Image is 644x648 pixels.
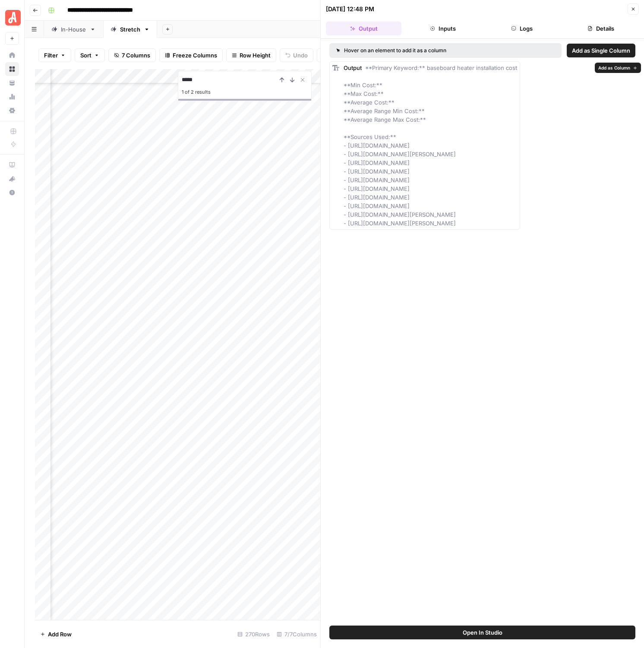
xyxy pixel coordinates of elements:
a: AirOps Academy [5,158,19,172]
img: Angi Logo [5,10,21,25]
div: In-House [61,25,86,34]
a: Settings [5,104,19,117]
span: Add Row [48,630,72,639]
div: Hover on an element to add it as a column [336,47,501,54]
a: Browse [5,62,19,76]
span: Row Height [240,51,271,60]
a: Usage [5,90,19,104]
div: [DATE] 12:48 PM [326,5,374,13]
a: Your Data [5,76,19,90]
span: Undo [293,51,308,60]
button: Filter [38,48,71,62]
button: Add as Column [595,63,641,73]
span: Add as Single Column [572,46,630,55]
div: 270 Rows [234,627,273,641]
span: Freeze Columns [173,51,217,60]
span: Sort [80,51,92,60]
button: Previous Result [277,75,287,85]
span: 7 Columns [122,51,150,60]
button: Inputs [405,22,480,35]
button: Help + Support [5,186,19,199]
a: In-House [44,21,103,38]
button: Add Row [35,627,77,641]
div: 7/7 Columns [273,627,320,641]
a: Home [5,48,19,62]
div: Stretch [120,25,140,34]
span: Open In Studio [463,628,502,637]
button: Freeze Columns [159,48,223,62]
button: Add as Single Column [567,44,635,57]
button: What's new? [5,172,19,186]
button: Workspace: Angi [5,7,19,28]
div: 1 of 2 results [182,87,308,97]
span: Add as Column [598,64,630,71]
button: Next Result [287,75,297,85]
button: Close Search [297,75,308,85]
a: Stretch [103,21,157,38]
span: Output [344,64,362,71]
button: Row Height [226,48,276,62]
span: **Primary Keyword:** baseboard heater installation cost **Min Cost:** **Max Cost:** **Average Cos... [344,64,517,227]
button: Open In Studio [329,626,635,639]
button: 7 Columns [108,48,156,62]
button: Output [326,22,401,35]
button: Details [563,22,639,35]
span: Filter [44,51,58,60]
button: Sort [75,48,105,62]
button: Logs [484,22,560,35]
div: What's new? [6,172,19,185]
button: Undo [280,48,313,62]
